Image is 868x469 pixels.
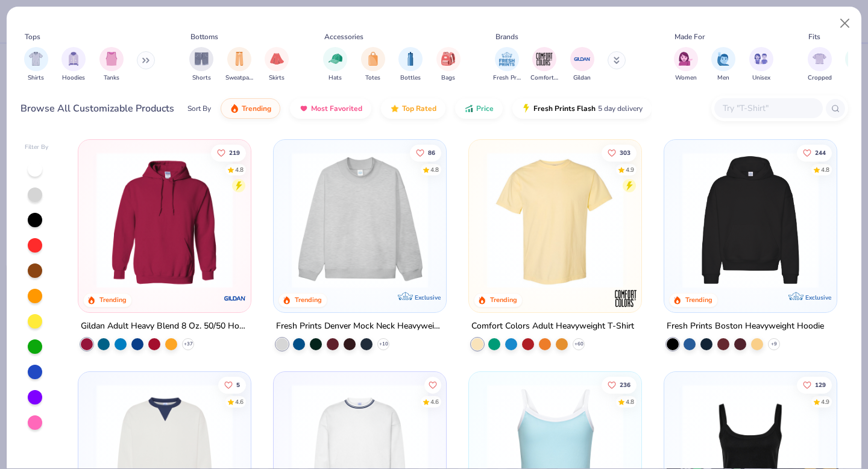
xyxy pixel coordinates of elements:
div: filter for Comfort Colors [530,47,558,83]
span: 236 [620,382,631,388]
div: Browse All Customizable Products [20,101,174,116]
span: Most Favorited [311,104,362,113]
span: 129 [815,382,826,388]
span: Bags [441,74,455,83]
div: Bottoms [190,31,218,42]
div: Brands [495,31,518,42]
div: filter for Tanks [99,47,124,83]
div: filter for Shorts [189,47,213,83]
div: Tops [25,31,40,42]
span: Tanks [104,74,119,83]
button: Fresh Prints Flash5 day delivery [512,98,652,119]
button: Top Rated [381,98,445,119]
span: Comfort Colors [530,74,558,83]
button: filter button [808,47,832,83]
span: 5 day delivery [598,102,643,116]
span: Gildan [573,74,591,83]
div: filter for Totes [361,47,385,83]
button: filter button [225,47,253,83]
span: Trending [242,104,271,113]
div: Accessories [324,31,363,42]
img: e55d29c3-c55d-459c-bfd9-9b1c499ab3c6 [629,152,777,288]
img: Totes Image [366,52,380,66]
span: Sweatpants [225,74,253,83]
div: 4.9 [626,165,634,174]
div: filter for Cropped [808,47,832,83]
button: filter button [749,47,773,83]
span: Exclusive [805,294,831,301]
img: Sweatpants Image [233,52,246,66]
img: Hats Image [329,52,342,66]
button: Like [219,376,247,393]
button: filter button [24,47,48,83]
img: Fresh Prints Image [498,50,516,68]
span: 86 [428,150,435,156]
div: Comfort Colors Adult Heavyweight T-Shirt [471,319,634,334]
img: TopRated.gif [390,104,400,113]
span: Hoodies [62,74,85,83]
div: filter for Hoodies [61,47,86,83]
img: Bottles Image [404,52,417,66]
button: Most Favorited [290,98,371,119]
img: trending.gif [230,104,239,113]
button: filter button [61,47,86,83]
img: Women Image [679,52,693,66]
span: Price [476,104,494,113]
span: + 37 [184,341,193,348]
div: 4.8 [626,397,634,406]
button: filter button [189,47,213,83]
img: 029b8af0-80e6-406f-9fdc-fdf898547912 [481,152,629,288]
span: Unisex [752,74,770,83]
div: filter for Bottles [398,47,423,83]
span: Shorts [192,74,211,83]
img: f5d85501-0dbb-4ee4-b115-c08fa3845d83 [286,152,434,288]
img: Gildan Image [573,50,591,68]
img: Shorts Image [195,52,209,66]
div: filter for Hats [323,47,347,83]
span: Fresh Prints Flash [533,104,596,113]
button: filter button [99,47,124,83]
span: + 10 [379,341,388,348]
div: filter for Bags [436,47,461,83]
button: filter button [493,47,521,83]
div: Fresh Prints Denver Mock Neck Heavyweight Sweatshirt [276,319,444,334]
img: most_fav.gif [299,104,309,113]
img: Tanks Image [105,52,118,66]
div: 4.9 [821,397,829,406]
img: flash.gif [521,104,531,113]
div: Gildan Adult Heavy Blend 8 Oz. 50/50 Hooded Sweatshirt [81,319,248,334]
button: filter button [530,47,558,83]
div: Made For [675,31,705,42]
img: Shirts Image [29,52,43,66]
button: Close [834,12,857,35]
button: Like [602,376,637,393]
span: 5 [237,382,241,388]
div: 4.8 [430,165,439,174]
img: Unisex Image [754,52,768,66]
button: Like [212,144,247,161]
div: 4.6 [430,397,439,406]
div: Fits [808,31,820,42]
span: 219 [230,150,241,156]
span: Bottles [400,74,421,83]
img: Gildan logo [223,286,247,310]
img: Bags Image [441,52,454,66]
div: filter for Fresh Prints [493,47,521,83]
img: 01756b78-01f6-4cc6-8d8a-3c30c1a0c8ac [90,152,239,288]
button: filter button [436,47,461,83]
img: Cropped Image [813,52,826,66]
input: Try "T-Shirt" [722,101,814,115]
div: filter for Gildan [570,47,594,83]
span: Top Rated [402,104,436,113]
div: 4.6 [236,397,244,406]
button: Like [797,376,832,393]
span: Fresh Prints [493,74,521,83]
button: filter button [398,47,423,83]
div: 4.8 [821,165,829,174]
button: Like [602,144,637,161]
span: Exclusive [415,294,441,301]
button: Like [410,144,441,161]
button: filter button [711,47,735,83]
img: Men Image [717,52,730,66]
div: Filter By [25,143,49,152]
